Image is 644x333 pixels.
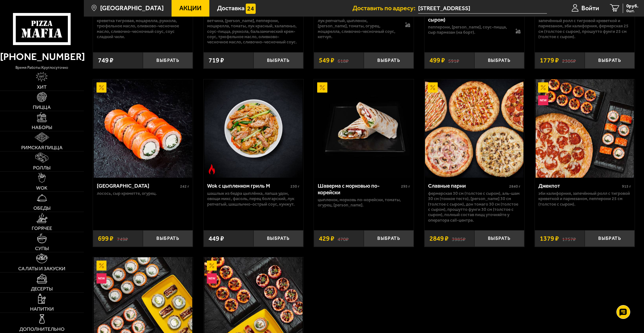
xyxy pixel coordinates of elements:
[428,183,508,189] div: Славные парни
[318,18,399,40] p: лук репчатый, цыпленок, [PERSON_NAME], томаты, огурец, моцарелла, сливочно-чесночный соус, кетчуп.
[143,230,193,247] button: Выбрать
[364,52,414,69] button: Выбрать
[19,327,65,332] span: Дополнительно
[626,4,638,8] span: 0 руб.
[538,95,548,105] img: Новинка
[98,235,113,242] span: 699 ₽
[538,183,620,189] div: Джекпот
[352,5,418,11] span: Доставить по адресу:
[364,230,414,247] button: Выбрать
[538,191,631,207] p: Эби Калифорния, Запечённый ролл с тигровой креветкой и пармезаном, Пепперони 25 см (толстое с сыр...
[448,57,459,64] s: 591 ₽
[36,185,47,190] span: WOK
[97,18,189,40] p: креветка тигровая, моцарелла, руккола, трюфельное масло, оливково-чесночное масло, сливочно-чесно...
[315,79,413,178] img: Шаверма с морковью по-корейски
[143,52,193,69] button: Выбрать
[97,261,106,271] img: Акционный
[318,197,410,208] p: цыпленок, морковь по-корейски, томаты, огурец, [PERSON_NAME].
[429,57,445,64] span: 499 ₽
[314,79,414,178] a: АкционныйШаверма с морковью по-корейски
[562,57,576,64] s: 2306 ₽
[207,273,217,283] img: Новинка
[35,246,49,251] span: Супы
[562,235,576,242] s: 1757 ₽
[253,230,303,247] button: Выбрать
[207,191,300,207] p: шашлык из бедра цыплёнка, лапша удон, овощи микс, фасоль, перец болгарский, лук репчатый, шашлычн...
[429,235,448,242] span: 2849 ₽
[538,82,548,92] img: Акционный
[317,82,327,92] img: Акционный
[37,85,47,90] span: Хит
[401,184,410,189] span: 295 г
[97,183,179,189] div: [GEOGRAPHIC_DATA]
[538,18,631,40] p: Запечённый ролл с тигровой креветкой и пармезаном, Эби Калифорния, Фермерская 25 см (толстое с сы...
[428,24,509,35] p: пепперони, [PERSON_NAME], соус-пицца, сыр пармезан (на борт).
[33,105,51,110] span: Пицца
[94,79,192,178] img: Филадельфия
[21,145,63,150] span: Римская пицца
[338,235,349,242] s: 470 ₽
[253,52,303,69] button: Выбрать
[581,5,599,11] span: Войти
[98,57,113,64] span: 749 ₽
[540,235,559,242] span: 1379 ₽
[217,5,245,11] span: Доставка
[117,235,128,242] s: 749 ₽
[418,3,547,14] span: Пражская улица, 7к1
[428,191,520,223] p: Фермерская 30 см (толстое с сыром), Аль-Шам 30 см (тонкое тесто), [PERSON_NAME] 30 см (толстое с ...
[204,79,303,178] img: Wok с цыпленком гриль M
[535,79,635,178] a: АкционныйНовинкаДжекпот
[452,235,466,242] s: 3985 ₽
[626,9,638,13] span: 0 шт.
[622,184,631,189] span: 915 г
[209,235,224,242] span: 449 ₽
[32,125,52,130] span: Наборы
[425,79,523,178] img: Славные парни
[585,230,635,247] button: Выбрать
[18,266,65,271] span: Салаты и закуски
[97,191,189,196] p: лосось, Сыр креметте, огурец.
[97,82,106,92] img: Акционный
[319,57,334,64] span: 549 ₽
[97,273,106,283] img: Новинка
[100,5,164,11] span: [GEOGRAPHIC_DATA]
[179,5,202,11] span: Акции
[207,261,217,271] img: Акционный
[207,18,300,45] p: ветчина, [PERSON_NAME], пепперони, моцарелла, томаты, лук красный, халапеньо, соус-пицца, руккола...
[318,183,400,196] div: Шаверма с морковью по-корейски
[319,235,334,242] span: 429 ₽
[180,184,189,189] span: 242 г
[93,79,193,178] a: АкционныйФиладельфия
[428,82,438,92] img: Акционный
[33,206,50,211] span: Обеды
[424,79,524,178] a: АкционныйСлавные парни
[204,79,303,178] a: Острое блюдоWok с цыпленком гриль M
[290,184,300,189] span: 230 г
[509,184,520,189] span: 2840 г
[338,57,349,64] s: 618 ₽
[33,165,50,170] span: Роллы
[32,226,52,231] span: Горячее
[246,4,256,14] img: 15daf4d41897b9f0e9f617042186c801.svg
[31,286,53,291] span: Десерты
[585,52,635,69] button: Выбрать
[30,306,54,311] span: Напитки
[474,52,524,69] button: Выбрать
[540,57,559,64] span: 1779 ₽
[418,3,547,14] input: Ваш адрес доставки
[207,164,217,174] img: Острое блюдо
[209,57,224,64] span: 719 ₽
[207,183,289,189] div: Wok с цыпленком гриль M
[536,79,634,178] img: Джекпот
[474,230,524,247] button: Выбрать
